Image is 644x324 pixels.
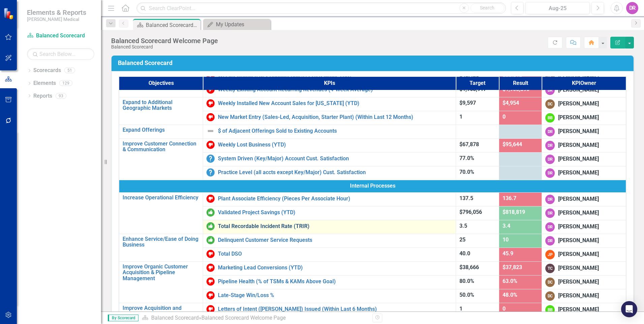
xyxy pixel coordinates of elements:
div: [PERSON_NAME] [558,237,599,245]
td: Double-Click to Edit [119,180,626,192]
td: Double-Click to Edit Right Click for Context Menu [119,234,203,261]
span: 63.0% [503,278,517,284]
span: $95,644 [503,141,522,148]
div: JP [545,250,555,259]
img: Below Target [206,141,215,149]
td: Double-Click to Edit Right Click for Context Menu [203,111,456,125]
div: [PERSON_NAME] [558,209,599,217]
span: 45.9 [503,250,513,257]
img: Below Target [206,278,215,286]
a: My Updates [205,20,269,29]
a: Reports [33,92,52,100]
div: TC [545,264,555,273]
a: Validated Project Savings (YTD) [218,209,452,216]
a: Balanced Scorecard [27,32,94,40]
span: 3.4 [503,223,510,229]
td: Double-Click to Edit [542,275,626,289]
td: Double-Click to Edit Right Click for Context Menu [203,192,456,206]
td: Double-Click to Edit [542,261,626,275]
span: 70.0% [459,169,474,175]
span: $4,954 [503,100,519,106]
img: On or Above Target [206,222,215,230]
td: Double-Click to Edit [542,248,626,261]
div: [PERSON_NAME] [558,128,599,135]
a: $ of Adjacent Offerings Sold to Existing Accounts [218,128,452,134]
div: DR [545,127,555,136]
div: 51 [64,68,75,73]
button: DR [626,2,638,14]
small: [PERSON_NAME] Medical [27,17,86,22]
a: Enhance Service/Ease of Doing Business [123,236,199,248]
td: Double-Click to Edit Right Click for Context Menu [203,83,456,97]
div: DR [545,86,555,95]
span: Internal Processes [123,182,622,190]
div: DR [545,208,555,218]
div: 129 [59,80,72,86]
td: Double-Click to Edit [542,111,626,125]
div: DR [545,141,555,150]
div: Aug-25 [528,4,587,12]
td: Double-Click to Edit Right Click for Context Menu [203,261,456,275]
button: Search [471,3,504,13]
span: $9,597 [459,100,476,106]
td: Double-Click to Edit Right Click for Context Menu [203,152,456,166]
td: Double-Click to Edit [542,138,626,152]
button: Aug-25 [525,2,590,14]
div: BB [545,305,555,315]
a: Increase Operational Efficiency [123,195,199,201]
span: $818,819 [503,209,525,215]
span: $796,056 [459,209,482,215]
span: 48.0% [503,292,517,298]
div: [PERSON_NAME] [558,251,599,258]
div: DR [545,236,555,246]
a: Pipeline Health (% of TSMs & KAMs Above Goal) [218,279,452,285]
a: Weekly Installed New Account Sales for [US_STATE] (YTD) [218,100,452,106]
span: 80.0% [459,278,474,284]
a: Letters of Intent ([PERSON_NAME]) Issued (Within Last 6 Months) [218,306,452,312]
img: Below Target [206,195,215,203]
span: 25 [459,236,465,243]
td: Double-Click to Edit Right Click for Context Menu [119,138,203,180]
div: Balanced Scorecard Welcome Page [201,315,286,321]
td: Double-Click to Edit Right Click for Context Menu [203,220,456,234]
td: Double-Click to Edit Right Click for Context Menu [203,234,456,248]
a: Plant Associate Efficiency (Pieces Per Associate Hour) [218,196,452,202]
img: No Information [206,155,215,163]
div: Balanced Scorecard Welcome Page [146,21,199,29]
td: Double-Click to Edit [542,125,626,138]
span: $1,968,917 [459,86,486,92]
a: Weekly Existing Account Recurring Revenues (4-Week Average) [218,87,452,93]
div: [PERSON_NAME] [558,114,599,122]
img: Below Target [206,99,215,107]
td: Double-Click to Edit [542,97,626,111]
a: Improve Organic Customer Acquisition & Pipeline Management [123,264,199,282]
div: DC [545,291,555,301]
img: On or Above Target [206,208,215,217]
span: 40.0 [459,250,470,257]
span: 1 [459,114,462,120]
span: 3.5 [459,223,467,229]
span: 0 [503,114,506,120]
td: Double-Click to Edit [542,166,626,180]
div: Balanced Scorecard Welcome Page [111,37,218,44]
img: Below Target [206,305,215,313]
span: 136.7 [503,195,516,201]
a: Improve Customer Connection & Communication [123,141,199,153]
span: $1,908,890 [503,86,529,92]
td: Double-Click to Edit Right Click for Context Menu [119,192,203,234]
div: DC [545,278,555,287]
td: Double-Click to Edit [542,303,626,317]
a: Balanced Scorecard [151,315,199,321]
div: DC [545,99,555,109]
img: Below Target [206,113,215,121]
span: 50.0% [459,292,474,298]
span: Elements & Reports [27,8,86,17]
div: [PERSON_NAME] [558,86,599,94]
td: Double-Click to Edit Right Click for Context Menu [203,97,456,111]
div: [PERSON_NAME] [558,195,599,203]
td: Double-Click to Edit [542,152,626,166]
a: Expand to Additional Geographic Markets [123,99,199,111]
div: [PERSON_NAME] [558,223,599,231]
img: Below Target [206,264,215,272]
